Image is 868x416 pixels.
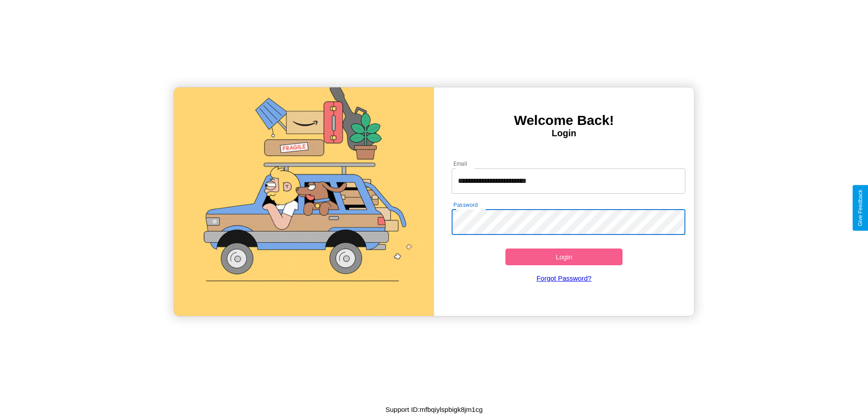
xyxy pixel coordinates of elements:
[434,128,694,139] h4: Login
[857,190,863,226] div: Give Feedback
[447,265,681,291] a: Forgot Password?
[385,403,482,416] p: Support ID: mfbqiylspbigk8jm1cg
[174,87,434,316] img: gif
[453,160,467,167] label: Email
[453,201,477,209] label: Password
[434,113,694,128] h3: Welcome Back!
[505,249,623,265] button: Login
